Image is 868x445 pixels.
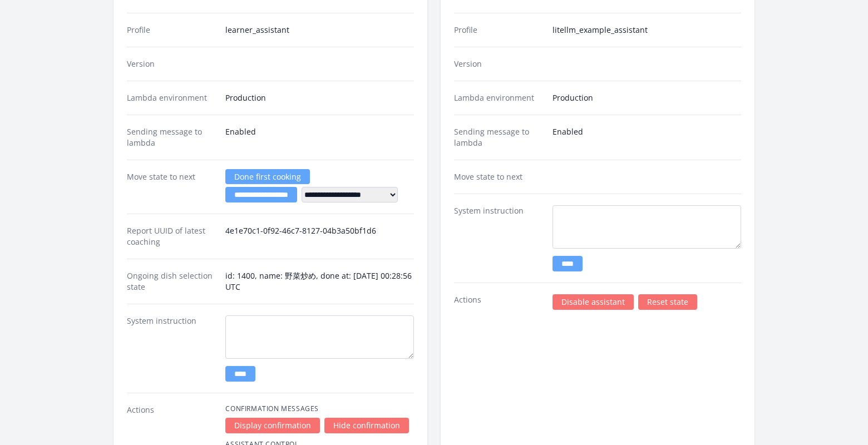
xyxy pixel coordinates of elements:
[454,58,544,70] dt: Version
[225,404,414,413] h4: Confirmation Messages
[553,294,634,310] a: Disable assistant
[324,418,409,433] a: Hide confirmation
[127,126,216,149] dt: Sending message to lambda
[225,270,414,293] dd: id: 1400, name: 野菜炒め, done at: [DATE] 00:28:56 UTC
[127,270,216,293] dt: Ongoing dish selection state
[454,92,544,103] dt: Lambda environment
[454,24,544,36] dt: Profile
[225,24,414,36] dd: learner_assistant
[454,205,544,271] dt: System instruction
[127,58,216,70] dt: Version
[553,92,741,103] dd: Production
[553,24,741,36] dd: litellm_example_assistant
[553,126,741,149] dd: Enabled
[127,315,216,382] dt: System instruction
[454,171,544,182] dt: Move state to next
[225,418,320,433] a: Display confirmation
[127,171,216,202] dt: Move state to next
[127,92,216,103] dt: Lambda environment
[225,92,414,103] dd: Production
[454,126,544,149] dt: Sending message to lambda
[127,24,216,36] dt: Profile
[225,126,414,149] dd: Enabled
[225,225,414,248] dd: 4e1e70c1-0f92-46c7-8127-04b3a50bf1d6
[127,225,216,248] dt: Report UUID of latest coaching
[225,169,310,184] a: Done first cooking
[638,294,697,310] a: Reset state
[454,294,544,310] dt: Actions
